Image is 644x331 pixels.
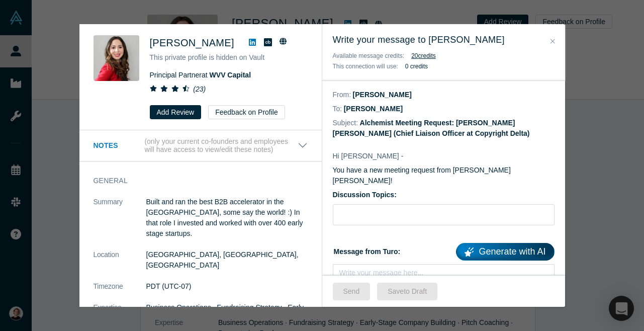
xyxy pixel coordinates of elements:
p: You have a new meeting request from [PERSON_NAME] [PERSON_NAME]! [333,165,555,186]
dt: Location [94,250,146,281]
dd: PDT (UTC-07) [146,281,308,292]
dt: Timezone [94,281,146,302]
span: Principal Partner at [150,71,251,79]
button: Saveto Draft [377,283,437,300]
label: Discussion Topics: [333,190,555,200]
dt: Summary [94,197,146,250]
a: Generate with AI [456,243,554,261]
dt: Subject: [333,118,358,128]
p: Built and ran the best B2B accelerator in the [GEOGRAPHIC_DATA], some say the world! :) In that r... [146,197,308,239]
b: 0 credits [405,63,428,70]
button: Feedback on Profile [208,105,285,119]
dd: [GEOGRAPHIC_DATA], [GEOGRAPHIC_DATA], [GEOGRAPHIC_DATA] [146,250,308,271]
dd: [PERSON_NAME] [353,91,412,99]
dt: From: [333,90,351,100]
p: This private profile is hidden on Vault [150,52,308,63]
button: Notes (only your current co-founders and employees will have access to view/edit these notes) [94,137,308,154]
button: 20credits [411,51,436,61]
span: Available message credits: [333,52,405,59]
span: [PERSON_NAME] [150,37,234,48]
a: WVV Capital [210,71,251,79]
p: (only your current co-founders and employees will have access to view/edit these notes) [144,137,297,154]
button: Send [333,283,371,300]
h3: General [94,176,294,186]
button: Add Review [150,105,202,119]
span: This connection will use: [333,63,398,70]
dd: [PERSON_NAME] [344,105,403,113]
h3: Notes [94,140,143,151]
p: Hi [PERSON_NAME] - [333,151,555,161]
dt: To: [333,104,342,114]
label: Message from Turo: [333,239,555,261]
button: Close [547,36,558,47]
img: Danielle D'Agostaro's Profile Image [94,35,139,81]
h3: Write your message to [PERSON_NAME] [333,33,555,47]
i: ( 23 ) [193,85,206,93]
dd: Alchemist Meeting Request: [PERSON_NAME] [PERSON_NAME] (Chief Liaison Officer at Copyright Delta) [333,119,530,137]
div: rdw-editor [340,268,548,284]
